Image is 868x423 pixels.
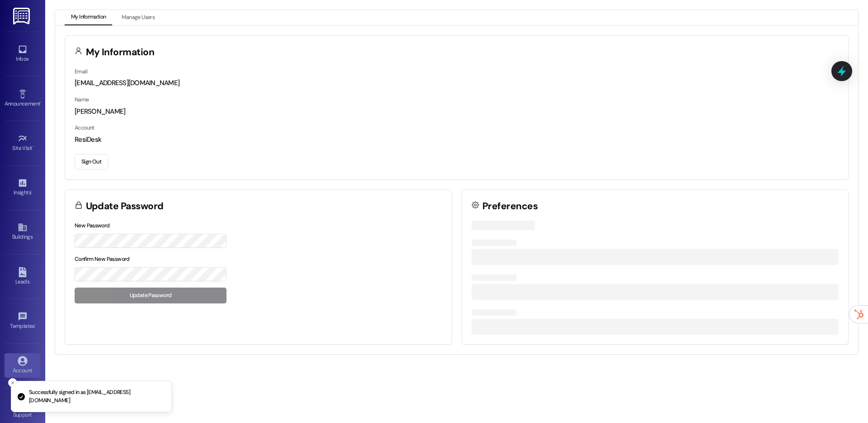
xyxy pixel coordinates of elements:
[5,131,41,155] a: Site Visit •
[5,398,41,422] a: Support
[5,353,41,378] a: Account
[5,220,41,244] a: Buildings
[75,96,89,103] label: Name
[65,10,112,25] button: My Information
[86,202,164,211] h3: Update Password
[8,378,17,387] button: Close toast
[13,8,32,24] img: ResiDesk Logo
[5,309,41,333] a: Templates •
[31,188,33,194] span: •
[40,99,42,106] span: •
[75,68,87,75] label: Email
[29,389,164,404] p: Successfully signed in as [EMAIL_ADDRESS][DOMAIN_NAME]
[5,264,41,289] a: Leads
[5,42,41,66] a: Inbox
[75,107,839,116] div: [PERSON_NAME]
[115,10,161,25] button: Manage Users
[86,48,155,57] h3: My Information
[75,154,108,170] button: Sign Out
[75,135,839,144] div: ResiDesk
[75,124,94,131] label: Account
[75,222,110,229] label: New Password
[75,78,839,88] div: [EMAIL_ADDRESS][DOMAIN_NAME]
[75,255,130,263] label: Confirm New Password
[35,322,36,328] span: •
[33,144,34,150] span: •
[5,175,41,200] a: Insights •
[482,202,538,211] h3: Preferences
